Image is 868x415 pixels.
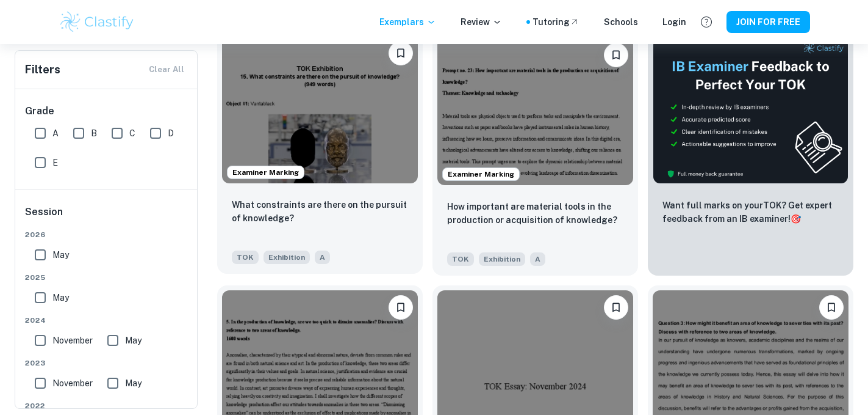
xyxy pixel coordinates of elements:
button: Please log in to bookmark exemplars [819,295,844,320]
a: Tutoring [533,15,579,29]
a: Examiner MarkingPlease log in to bookmark exemplarsWhat constraints are there on the pursuit of k... [217,33,423,276]
span: B [91,127,97,140]
p: How important are material tools in the production or acquisition of knowledge? [447,200,623,227]
span: May [52,291,69,304]
span: A [530,252,545,266]
button: JOIN FOR FREE [726,11,810,33]
span: D [168,127,174,140]
span: 2024 [25,315,188,326]
span: 2022 [25,400,188,411]
span: 2026 [25,229,188,240]
span: 2023 [25,358,188,369]
span: TOK [232,251,259,264]
span: May [125,334,142,347]
a: Schools [604,15,638,29]
span: E [52,156,58,169]
img: TOK Exhibition example thumbnail: What constraints are there on the pursui [222,36,418,183]
img: Thumbnail [653,38,848,184]
p: Review [461,15,502,29]
span: A [315,251,330,264]
h6: Grade [25,104,188,119]
a: ThumbnailWant full marks on yourTOK? Get expert feedback from an IB examiner! [648,33,853,276]
span: Examiner Marking [443,169,519,180]
h6: Filters [25,61,60,78]
span: TOK [447,252,474,266]
span: Examiner Marking [228,167,304,178]
p: Want full marks on your TOK ? Get expert feedback from an IB examiner! [662,199,839,226]
a: Examiner MarkingPlease log in to bookmark exemplarsHow important are material tools in the produc... [432,33,638,276]
button: Please log in to bookmark exemplars [604,43,628,67]
p: What constraints are there on the pursuit of knowledge? [232,198,408,225]
span: May [52,248,69,262]
span: C [129,127,135,140]
span: Exhibition [479,252,525,266]
p: Exemplars [379,15,436,29]
button: Please log in to bookmark exemplars [389,41,413,65]
span: 2025 [25,272,188,283]
img: TOK Exhibition example thumbnail: How important are material tools in the [437,38,633,185]
img: Clastify logo [59,10,136,34]
span: November [52,334,93,347]
span: 🎯 [791,214,801,224]
span: November [52,376,93,390]
button: Please log in to bookmark exemplars [604,295,628,320]
a: Login [662,15,686,29]
button: Help and Feedback [696,12,717,32]
h6: Session [25,205,188,229]
span: Exhibition [264,251,310,264]
span: A [52,127,59,140]
span: May [125,376,142,390]
button: Please log in to bookmark exemplars [389,295,413,320]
